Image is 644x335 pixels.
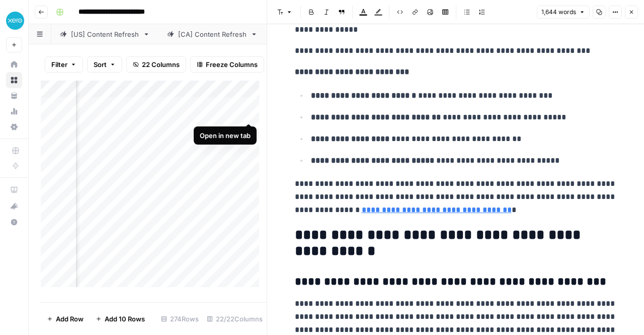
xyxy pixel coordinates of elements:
div: 274 Rows [157,311,203,327]
img: XeroOps Logo [6,12,24,30]
div: [US] Content Refresh [71,29,139,39]
button: Freeze Columns [190,56,264,73]
button: What's new? [6,198,22,214]
div: What's new? [7,198,22,214]
div: 22/22 Columns [203,311,267,327]
span: Add 10 Rows [105,314,145,324]
a: Settings [6,119,22,135]
a: Home [6,56,22,73]
button: Sort [87,56,122,73]
a: AirOps Academy [6,182,22,198]
span: Add Row [56,314,84,324]
button: Add Row [41,311,90,327]
a: Your Data [6,88,22,104]
button: Add 10 Rows [90,311,151,327]
div: [CA] Content Refresh [178,29,247,39]
button: Help + Support [6,214,22,230]
a: Browse [6,72,22,88]
span: Filter [51,59,67,70]
a: [CA] Content Refresh [158,24,266,44]
button: Filter [45,56,83,73]
a: Usage [6,103,22,119]
a: [US] Content Refresh [51,24,158,44]
button: 22 Columns [126,56,186,73]
span: 22 Columns [142,59,180,70]
div: Open in new tab [200,130,251,141]
button: 1,644 words [537,6,590,19]
span: Freeze Columns [206,59,258,70]
span: 1,644 words [541,8,576,17]
span: Sort [94,59,107,70]
button: Workspace: XeroOps [6,8,22,33]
